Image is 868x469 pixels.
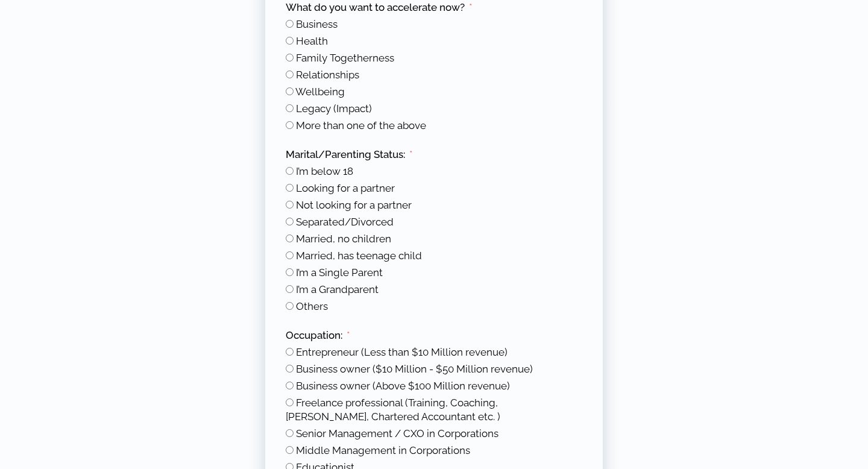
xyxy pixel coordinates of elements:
span: I’m below 18 [296,165,353,177]
input: Relationships [286,71,294,78]
input: Married, no children [286,234,294,242]
label: Marital/Parenting Status: [286,148,413,162]
span: Business owner ($10 Million - $50 Million revenue) [296,363,533,375]
input: Family Togetherness [286,54,294,61]
span: Entrepreneur (Less than $10 Million revenue) [296,346,508,358]
span: I’m a Grandparent [296,283,379,295]
span: Health [296,35,328,47]
input: Middle Management in Corporations [286,446,294,454]
input: Looking for a partner [286,184,294,192]
span: I’m a Single Parent [296,266,383,279]
span: More than one of the above [296,119,426,131]
span: Senior Management / CXO in Corporations [296,427,498,439]
span: Separated/Divorced [296,216,394,228]
span: Family Togetherness [296,52,394,64]
input: Business owner (Above $100 Million revenue) [286,382,294,389]
input: I’m a Grandparent [286,285,294,293]
span: Business [296,18,338,30]
span: Married, has teenage child [296,250,422,262]
input: Married, has teenage child [286,251,294,259]
input: Others [286,302,294,310]
span: Married, no children [296,233,391,245]
span: Relationships [296,69,359,81]
input: I’m a Single Parent [286,268,294,276]
input: Not looking for a partner [286,201,294,209]
input: Freelance professional (Training, Coaching, Baker, Chartered Accountant etc. ) [286,398,294,406]
span: Business owner (Above $100 Million revenue) [296,380,510,392]
span: Not looking for a partner [296,199,412,211]
input: I’m below 18 [286,167,294,175]
input: Business owner ($10 Million - $50 Million revenue) [286,365,294,373]
input: Entrepreneur (Less than $10 Million revenue) [286,348,294,356]
input: Separated/Divorced [286,218,294,225]
span: Looking for a partner [296,182,395,194]
input: Legacy (Impact) [286,104,294,112]
span: Others [296,300,328,312]
span: Wellbeing [295,86,345,98]
label: Occupation: [286,329,350,342]
span: Legacy (Impact) [296,102,372,115]
span: Middle Management in Corporations [296,444,470,456]
input: Senior Management / CXO in Corporations [286,429,294,437]
input: Business [286,20,294,28]
input: More than one of the above [286,121,294,129]
label: What do you want to accelerate now? [286,1,473,14]
input: Health [286,37,294,45]
span: Freelance professional (Training, Coaching, [PERSON_NAME], Chartered Accountant etc. ) [286,397,500,423]
input: Wellbeing [286,87,294,95]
